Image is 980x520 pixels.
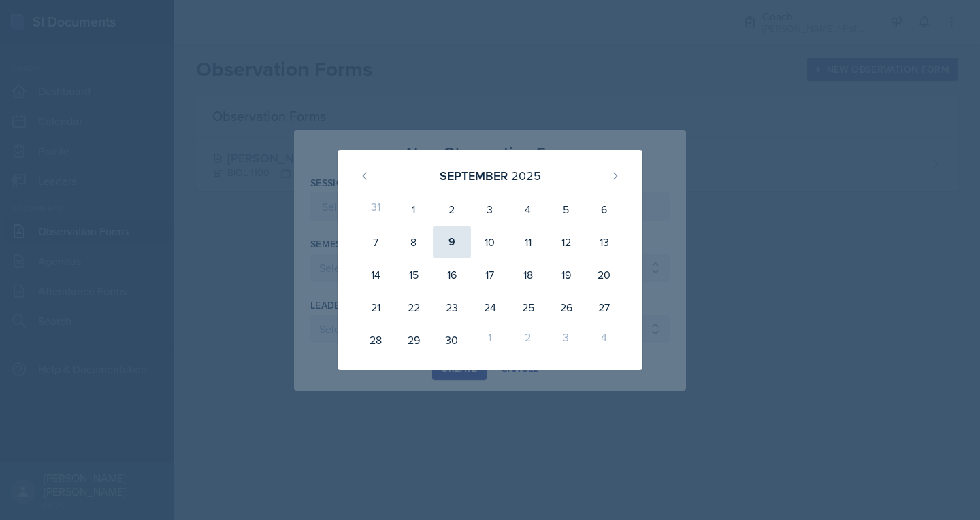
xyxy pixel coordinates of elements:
[547,258,585,291] div: 19
[357,258,395,291] div: 14
[509,226,547,258] div: 11
[509,324,547,356] div: 2
[509,291,547,324] div: 25
[395,193,433,226] div: 1
[509,258,547,291] div: 18
[471,258,509,291] div: 17
[395,258,433,291] div: 15
[585,291,623,324] div: 27
[433,324,471,356] div: 30
[440,167,508,185] div: September
[585,193,623,226] div: 6
[395,226,433,258] div: 8
[547,291,585,324] div: 26
[395,324,433,356] div: 29
[433,258,471,291] div: 16
[433,226,471,258] div: 9
[471,324,509,356] div: 1
[471,226,509,258] div: 10
[357,193,395,226] div: 31
[357,291,395,324] div: 21
[585,258,623,291] div: 20
[585,324,623,356] div: 4
[547,226,585,258] div: 12
[509,193,547,226] div: 4
[547,324,585,356] div: 3
[547,193,585,226] div: 5
[357,324,395,356] div: 28
[433,291,471,324] div: 23
[471,193,509,226] div: 3
[585,226,623,258] div: 13
[471,291,509,324] div: 24
[395,291,433,324] div: 22
[511,167,541,185] div: 2025
[357,226,395,258] div: 7
[433,193,471,226] div: 2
